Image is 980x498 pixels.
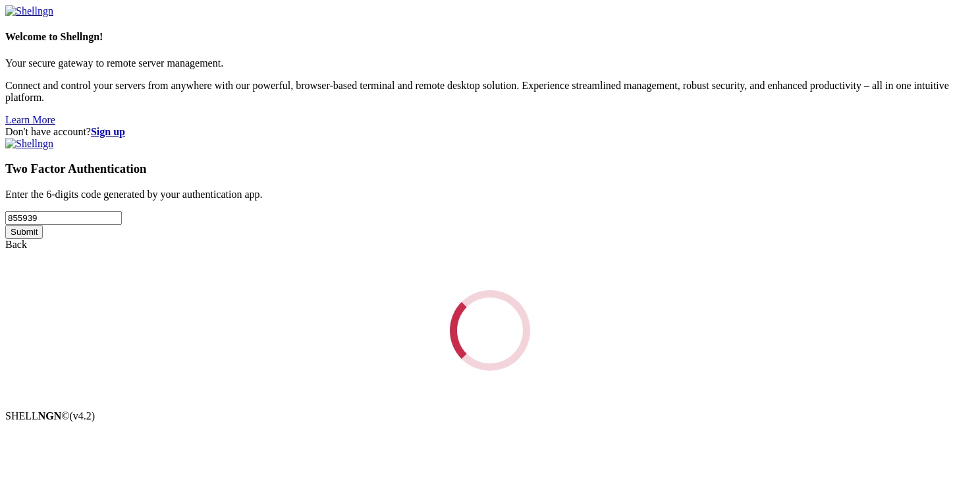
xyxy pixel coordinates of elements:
[38,410,62,421] b: NGN
[91,126,125,137] a: Sign up
[5,80,975,104] p: Connect and control your servers from anywhere with our powerful, browser-based terminal and remo...
[5,126,975,138] div: Don't have account?
[5,114,55,125] a: Learn More
[5,239,27,250] a: Back
[5,138,53,150] img: Shellngn
[5,57,975,69] p: Your secure gateway to remote server management.
[5,31,975,43] h4: Welcome to Shellngn!
[5,410,95,421] span: SHELL ©
[5,162,975,176] h3: Two Factor Authentication
[5,211,122,225] input: Two factor code
[5,5,53,17] img: Shellngn
[5,225,43,239] input: Submit
[450,290,530,371] div: Loading...
[5,189,975,201] p: Enter the 6-digits code generated by your authentication app.
[70,410,95,421] span: 4.2.0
